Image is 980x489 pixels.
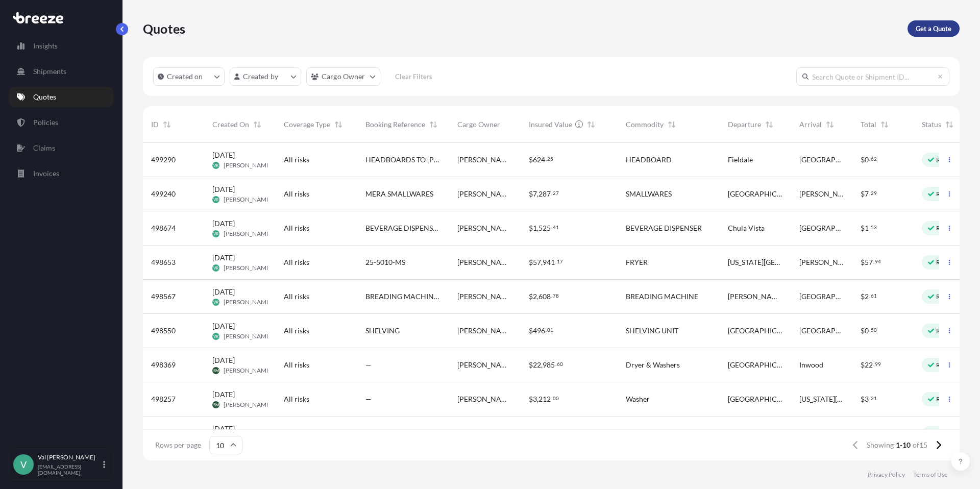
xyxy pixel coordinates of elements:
span: , [541,361,543,369]
span: Insured Value [529,119,572,130]
span: All risks [284,326,309,336]
span: 21 [871,397,877,400]
p: [EMAIL_ADDRESS][DOMAIN_NAME] [38,463,101,476]
span: $ [529,396,533,403]
span: All risks [284,257,309,267]
span: VR [213,194,218,205]
span: 0 [865,327,869,334]
span: 62 [871,157,877,161]
span: VR [213,297,218,307]
span: 2 [865,293,869,300]
span: 498369 [151,360,176,370]
span: [PERSON_NAME] [224,230,272,238]
p: Val [PERSON_NAME] [38,453,101,461]
a: Quotes [9,87,114,107]
span: 27 [553,191,559,195]
span: [PERSON_NAME] [728,291,783,302]
span: of 15 [913,440,927,450]
span: Inwood [799,360,823,370]
span: SM [213,400,219,410]
span: SHELVING [365,326,400,336]
span: $ [861,327,865,334]
a: Get a Quote [908,20,960,37]
span: 608 [538,293,551,300]
a: Privacy Policy [868,471,905,479]
span: [DATE] [212,287,235,297]
span: [PERSON_NAME] [224,195,272,204]
span: Washer [626,394,650,404]
span: [GEOGRAPHIC_DATA] [728,394,783,404]
p: Ready [936,361,953,369]
span: Fieldale [728,155,753,165]
span: . [551,191,552,195]
span: [PERSON_NAME] [224,401,272,409]
span: VR [213,331,218,341]
span: $ [861,396,865,403]
span: Coverage Type [284,119,330,130]
p: Created by [243,71,279,82]
span: Dryer & Washers [626,360,680,370]
button: createdOn Filter options [153,67,225,86]
span: 498674 [151,223,176,233]
span: . [555,362,556,366]
span: [GEOGRAPHIC_DATA] [799,326,844,336]
span: RACK [365,428,385,438]
span: , [537,190,538,198]
span: BREADING MACHINE [626,291,698,302]
span: 60 [557,362,563,366]
span: [PERSON_NAME] Logistics [457,326,512,336]
span: 0 [865,156,869,163]
span: BEVERAGE DISPENSER [626,223,702,233]
button: Sort [666,118,678,131]
span: 57 [865,259,873,266]
span: Status [922,119,941,130]
span: All risks [284,428,309,438]
span: 499240 [151,189,176,199]
span: 287 [538,190,551,198]
span: [PERSON_NAME] Logistics [457,257,512,267]
span: 496 [533,327,545,334]
span: Cargo Owner [457,119,500,130]
button: Sort [943,118,955,131]
span: $ [861,190,865,198]
span: 212 [538,396,551,403]
span: 498257 [151,394,176,404]
span: , [537,225,538,232]
span: 22 [533,361,541,369]
span: All risks [284,223,309,233]
span: [PERSON_NAME] Logistics [457,360,512,370]
span: [PERSON_NAME] [224,332,272,340]
span: 25-5010-MS [365,257,405,267]
span: [GEOGRAPHIC_DATA] [728,360,783,370]
span: 94 [875,260,881,263]
span: [GEOGRAPHIC_DATA] [728,326,783,336]
p: Policies [33,117,58,128]
span: 499290 [151,155,176,165]
span: [DATE] [212,150,235,160]
button: Sort [824,118,836,131]
span: . [546,328,547,332]
span: 29 [871,191,877,195]
span: 941 [543,259,555,266]
span: RACK [626,428,646,438]
span: [PERSON_NAME] Logistics [457,428,512,438]
span: [PERSON_NAME] Logistics [457,189,512,199]
span: [US_STATE][GEOGRAPHIC_DATA] [728,257,783,267]
span: 2 [533,293,537,300]
span: 624 [533,156,545,163]
p: Quotes [143,20,185,37]
button: Sort [251,118,263,131]
span: MARVEL CAV PK [799,428,844,438]
span: HEADBOARD [626,155,672,165]
span: 78 [553,294,559,298]
p: Claims [33,143,55,153]
span: SM [213,365,219,376]
a: Shipments [9,61,114,82]
button: Sort [763,118,775,131]
span: 7 [533,190,537,198]
span: Booking Reference [365,119,425,130]
span: [PERSON_NAME] [224,366,272,375]
span: . [869,226,870,229]
span: [GEOGRAPHIC_DATA] [799,155,844,165]
span: [DATE] [212,424,235,434]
